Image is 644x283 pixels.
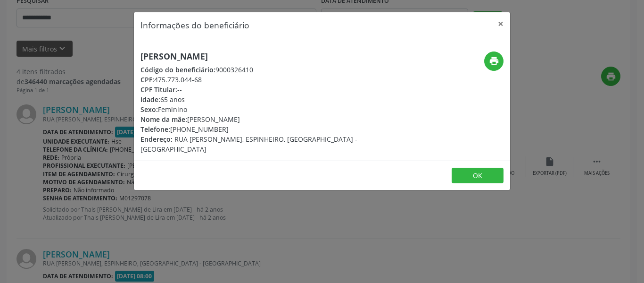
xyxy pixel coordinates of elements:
[140,104,378,114] div: Feminino
[140,65,215,74] span: Código do beneficiário:
[140,51,378,61] h5: [PERSON_NAME]
[489,56,499,66] i: print
[140,115,187,124] span: Nome da mãe:
[491,12,510,35] button: Close
[140,65,378,75] div: 9000326410
[140,85,378,94] div: --
[140,135,357,154] span: RUA [PERSON_NAME], ESPINHEIRO, [GEOGRAPHIC_DATA] - [GEOGRAPHIC_DATA]
[140,95,160,104] span: Idade:
[140,125,170,134] span: Telefone:
[484,51,504,71] button: print
[140,75,154,84] span: CPF:
[140,114,378,124] div: [PERSON_NAME]
[140,94,378,104] div: 65 anos
[452,168,504,184] button: OK
[140,135,173,144] span: Endereço:
[140,124,378,134] div: [PHONE_NUMBER]
[140,85,177,94] span: CPF Titular:
[140,105,158,114] span: Sexo:
[140,19,249,31] h5: Informações do beneficiário
[140,75,378,85] div: 475.773.044-68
